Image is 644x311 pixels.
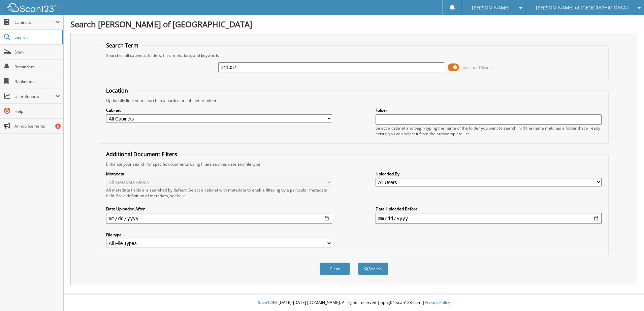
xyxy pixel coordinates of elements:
legend: Additional Document Filters [103,150,181,158]
h1: Search [PERSON_NAME] of [GEOGRAPHIC_DATA] [70,19,637,30]
label: Date Uploaded After [106,206,332,212]
span: Cabinets [14,20,55,25]
span: Advanced Search [463,65,493,70]
legend: Search Term [103,42,142,49]
legend: Location [103,87,131,94]
div: Select a cabinet and begin typing the name of the folder you want to search in. If the name match... [376,125,602,137]
button: Search [358,263,388,275]
label: Date Uploaded Before [376,206,602,212]
span: Help [14,108,60,114]
iframe: Chat Widget [610,279,644,311]
label: Metadata [106,171,332,177]
label: Folder [376,107,602,113]
div: Enhance your search for specific documents using filters such as date and file type. [103,161,605,167]
input: end [376,213,602,224]
span: Scan [14,49,60,55]
div: All metadata fields are searched by default. Select a cabinet with metadata to enable filtering b... [106,187,332,199]
span: Search [14,34,59,40]
a: here [177,193,186,199]
div: Searches all cabinets, folders, files, metadata, and keywords [103,53,605,58]
input: start [106,213,332,224]
span: Scan123 [258,300,274,305]
span: [PERSON_NAME] of [GEOGRAPHIC_DATA] [536,6,628,10]
div: Optionally limit your search to a particular cabinet or folder [103,98,605,103]
a: Privacy Policy [425,300,450,305]
button: Clear [320,263,350,275]
span: User Reports [14,94,55,99]
img: scan123-logo-white.svg [7,3,57,12]
span: [PERSON_NAME] [472,6,510,10]
label: Cabinet [106,107,332,113]
div: 8 [55,124,61,129]
span: Announcements [14,123,60,129]
span: Bookmarks [14,79,60,84]
div: © [DATE]-[DATE] [DOMAIN_NAME]. All rights reserved | appg04-scan123-com | [64,295,644,311]
span: Reminders [14,64,60,70]
label: Uploaded By [376,171,602,177]
label: File type [106,232,332,238]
